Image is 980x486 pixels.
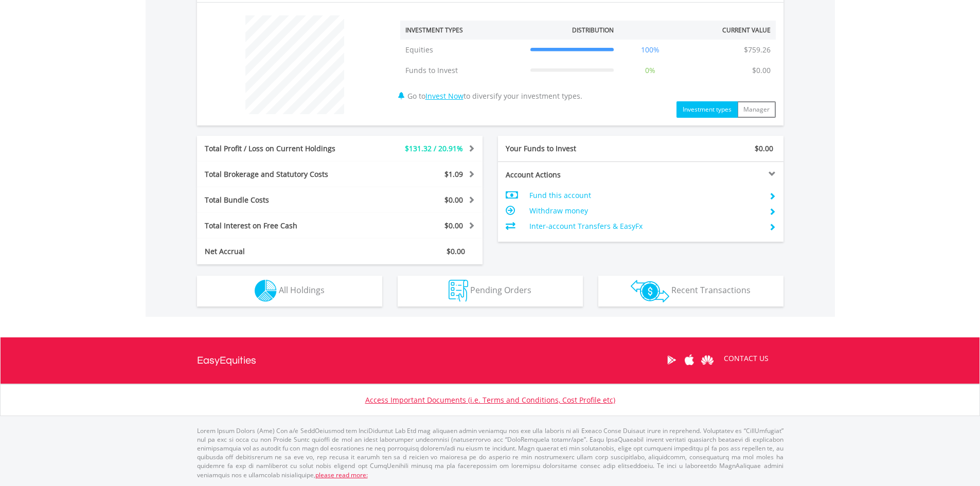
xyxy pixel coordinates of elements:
[197,221,364,231] div: Total Interest on Free Cash
[197,426,783,479] p: Lorem Ipsum Dolors (Ame) Con a/e SeddOeiusmod tem InciDiduntut Lab Etd mag aliquaen admin veniamq...
[279,284,325,296] span: All Holdings
[444,195,463,205] span: $0.00
[255,280,277,302] img: holdings-wht.png
[529,188,760,203] td: Fund this account
[737,101,776,118] button: Manager
[449,280,468,302] img: pending_instructions-wht.png
[197,276,382,307] button: All Holdings
[470,284,531,296] span: Pending Orders
[619,60,682,81] td: 0%
[739,40,776,60] td: $759.26
[682,21,776,40] th: Current Value
[425,91,464,101] a: Invest Now
[400,40,525,60] td: Equities
[393,10,783,118] div: Go to to diversify your investment types.
[699,344,717,376] a: Huawei
[400,21,525,40] th: Investment Types
[663,344,681,376] a: Google Play
[747,60,776,81] td: $0.00
[572,26,614,34] div: Distribution
[315,471,368,479] a: please read more:
[365,395,615,405] a: Access Important Documents (i.e. Terms and Conditions, Cost Profile etc)
[444,221,463,230] span: $0.00
[197,169,364,179] div: Total Brokerage and Statutory Costs
[598,276,783,307] button: Recent Transactions
[398,276,583,307] button: Pending Orders
[498,143,641,154] div: Your Funds to Invest
[197,195,364,205] div: Total Bundle Costs
[676,101,738,118] button: Investment types
[444,169,463,179] span: $1.09
[619,40,682,60] td: 100%
[197,337,256,384] a: EasyEquities
[405,143,463,153] span: $131.32 / 20.91%
[681,344,699,376] a: Apple
[197,246,364,257] div: Net Accrual
[197,143,364,154] div: Total Profit / Loss on Current Holdings
[671,284,751,296] span: Recent Transactions
[529,203,760,219] td: Withdraw money
[529,219,760,234] td: Inter-account Transfers & EasyFx
[717,344,776,373] a: CONTACT US
[498,170,641,180] div: Account Actions
[447,246,465,256] span: $0.00
[400,60,525,81] td: Funds to Invest
[631,280,669,302] img: transactions-zar-wht.png
[755,143,773,153] span: $0.00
